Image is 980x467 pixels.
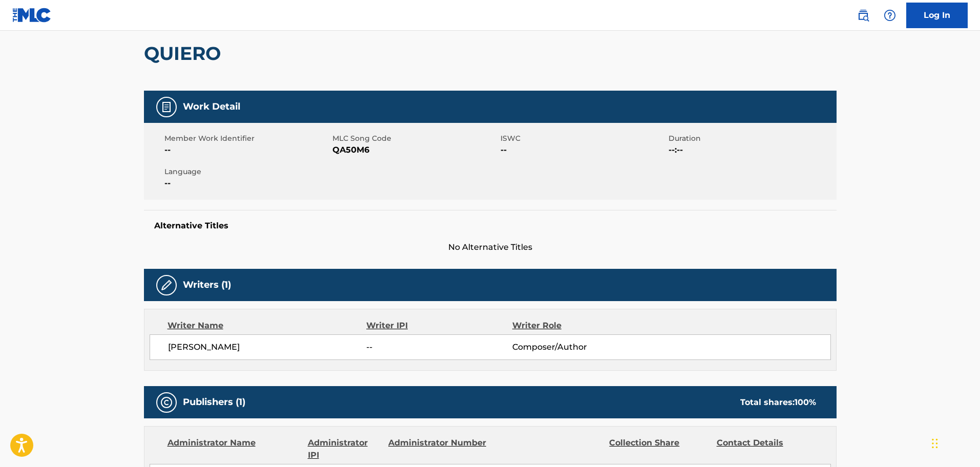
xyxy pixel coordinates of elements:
[669,133,834,144] span: Duration
[512,341,645,353] span: Composer/Author
[160,396,173,409] img: Publishers
[154,221,826,231] h5: Alternative Titles
[164,133,330,144] span: Member Work Identifier
[906,3,968,28] a: Log In
[144,42,226,65] h2: QUIERO
[332,144,498,156] span: QA50M6
[168,320,367,332] div: Writer Name
[308,437,381,461] div: Administrator IPI
[853,5,873,26] a: Public Search
[168,341,367,353] span: [PERSON_NAME]
[884,9,896,22] img: help
[160,101,173,113] img: Work Detail
[929,418,980,467] iframe: Chat Widget
[795,397,816,407] span: 100 %
[183,279,231,291] h5: Writers (1)
[932,428,938,459] div: Arrastrar
[183,101,240,113] h5: Work Detail
[609,437,708,461] div: Collection Share
[183,396,245,408] h5: Publishers (1)
[501,144,666,156] span: --
[929,418,980,467] div: Widget de chat
[512,320,645,332] div: Writer Role
[740,396,816,409] div: Total shares:
[164,166,330,177] span: Language
[880,5,900,26] div: Help
[388,437,488,461] div: Administrator Number
[164,144,330,156] span: --
[160,279,173,291] img: Writers
[669,144,834,156] span: --:--
[366,320,512,332] div: Writer IPI
[164,177,330,189] span: --
[501,133,666,144] span: ISWC
[717,437,816,461] div: Contact Details
[366,341,512,353] span: --
[332,133,498,144] span: MLC Song Code
[144,241,837,253] span: No Alternative Titles
[12,8,52,23] img: MLC Logo
[168,437,300,461] div: Administrator Name
[857,9,869,22] img: search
